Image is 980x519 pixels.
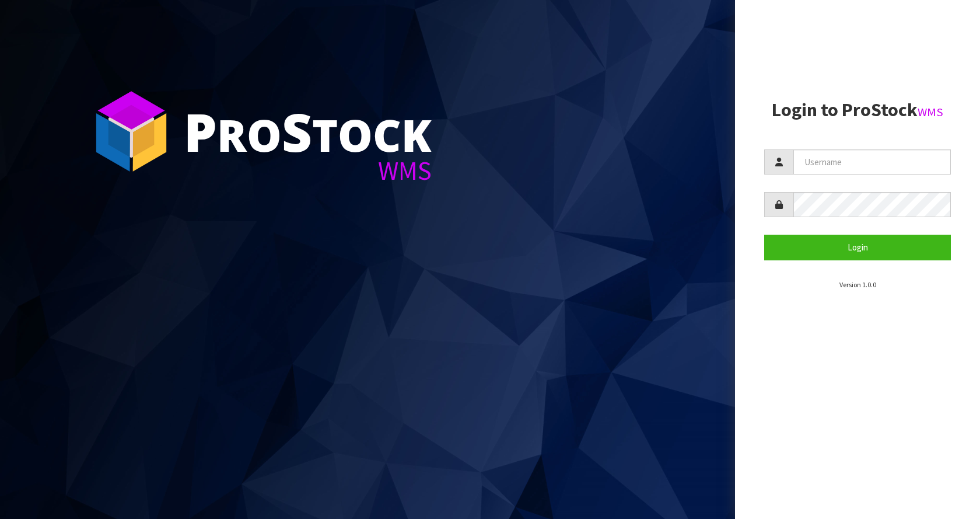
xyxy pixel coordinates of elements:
div: ro tock [184,105,432,158]
span: S [282,96,312,167]
small: Version 1.0.0 [839,280,876,289]
button: Login [764,235,951,260]
img: ProStock Cube [87,88,175,175]
input: Username [793,149,951,175]
h2: Login to ProStock [764,100,951,120]
span: P [184,96,217,167]
small: WMS [918,105,943,120]
div: WMS [184,158,432,184]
